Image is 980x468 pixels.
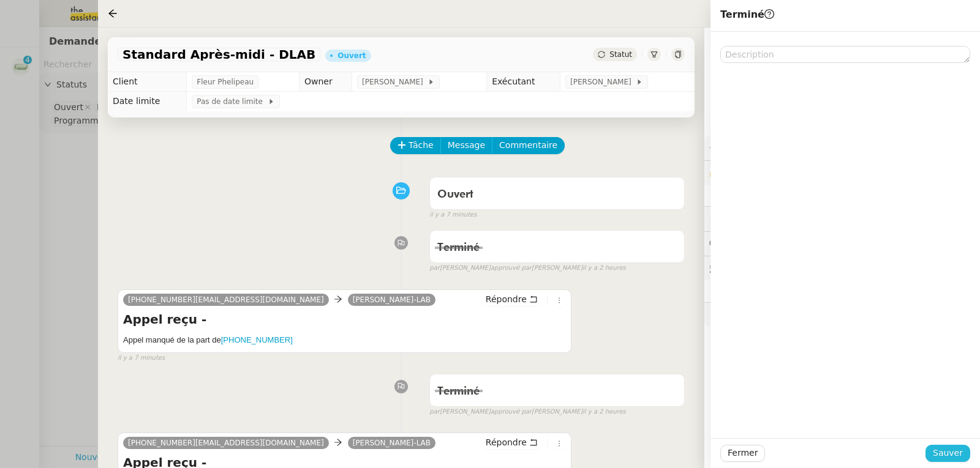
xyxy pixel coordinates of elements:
span: il y a 7 minutes [429,210,477,220]
small: [PERSON_NAME] [PERSON_NAME] [429,263,626,273]
button: Commentaire [492,137,565,154]
span: approuvé par [491,407,532,417]
button: Répondre [481,436,542,449]
span: Fleur Phelipeau [197,76,254,88]
td: Exécutant [487,72,560,92]
button: Message [440,137,492,154]
span: [PERSON_NAME] [570,76,636,88]
span: par [429,263,440,273]
span: Répondre [486,293,527,305]
span: Ouvert [437,189,473,200]
div: Ouvert [337,52,366,59]
a: [PHONE_NUMBER] [221,335,293,344]
h4: Appel reçu - [123,311,566,328]
td: Owner [300,72,352,92]
span: [PHONE_NUMBER][EMAIL_ADDRESS][DOMAIN_NAME] [128,295,324,304]
span: il y a 7 minutes [118,353,165,363]
span: Tâche [409,138,434,152]
button: Répondre [481,292,542,306]
small: [PERSON_NAME] [PERSON_NAME] [429,407,626,417]
span: Message [448,138,485,152]
span: 🔐 [709,166,789,180]
span: il y a 2 heures [582,263,626,273]
span: ⚙️ [709,141,773,155]
span: Fermer [728,446,758,460]
span: ⏲️ [709,214,803,223]
div: 🔐Données client [704,161,980,185]
td: Date limite [108,92,187,111]
span: Terminé [720,9,774,20]
button: Fermer [720,445,765,462]
span: Répondre [486,436,527,448]
div: 🕵️Autres demandes en cours 2 [704,256,980,280]
div: ⏲️Tâches 250:30 [704,207,980,231]
span: Commentaire [499,138,557,152]
span: par [429,407,440,417]
span: 🕵️ [709,263,862,273]
span: il y a 2 heures [582,407,626,417]
span: Standard Après-midi - DLAB [123,48,315,61]
span: Sauver [933,446,963,460]
span: 🧴 [709,310,747,319]
span: Statut [609,50,632,59]
a: [PERSON_NAME]-LAB [348,437,435,448]
span: [PHONE_NUMBER][EMAIL_ADDRESS][DOMAIN_NAME] [128,439,324,447]
a: [PERSON_NAME]-LAB [348,294,435,305]
span: Pas de date limite [197,95,267,108]
div: 🧴Autres [704,303,980,327]
span: 💬 [709,239,788,248]
h5: Appel manqué de la part de [123,334,566,346]
button: Sauver [925,445,970,462]
button: Tâche [390,137,441,154]
span: [PERSON_NAME] [362,76,428,88]
td: Client [108,72,187,92]
span: Terminé [437,386,480,397]
span: Terminé [437,242,480,253]
div: ⚙️Procédures [704,136,980,160]
span: approuvé par [491,263,532,273]
div: 💬Commentaires [704,232,980,256]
